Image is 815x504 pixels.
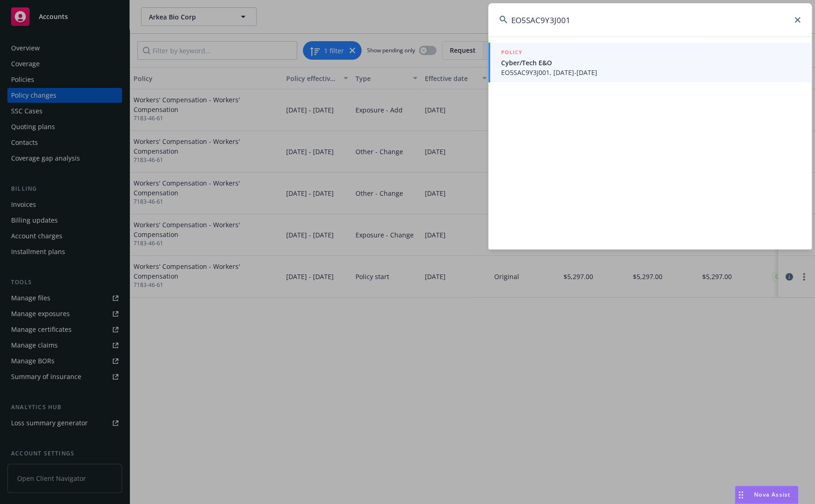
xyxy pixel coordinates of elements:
span: Nova Assist [754,491,790,498]
button: Nova Assist [735,485,798,504]
h5: POLICY [501,48,522,57]
span: EO5SAC9Y3J001, [DATE]-[DATE] [501,68,801,77]
div: Drag to move [735,486,747,504]
span: Cyber/Tech E&O [501,58,801,68]
input: Search... [488,3,812,37]
a: POLICYCyber/Tech E&OEO5SAC9Y3J001, [DATE]-[DATE] [488,43,812,82]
